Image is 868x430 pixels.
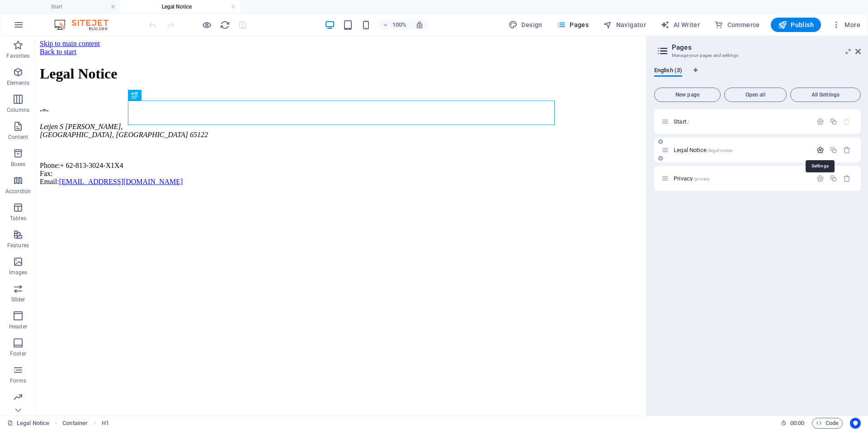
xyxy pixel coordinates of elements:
i: On resize automatically adjust zoom level to fit chosen device. [415,21,424,29]
p: Slider [11,296,25,303]
span: Publish [778,20,814,29]
span: More [832,20,860,29]
p: Favorites [6,52,29,60]
p: Accordion [5,188,31,195]
button: Click here to leave preview mode and continue editing [201,19,212,30]
span: All Settings [794,92,857,97]
p: Boxes [11,161,26,168]
button: All Settings [790,88,861,102]
button: reload [219,19,230,30]
button: Usercentrics [850,418,861,429]
span: English (3) [654,65,682,78]
span: Commerce [714,20,760,29]
p: Tables [10,215,26,222]
div: Duplicate [830,118,837,125]
h3: Manage your pages and settings [672,51,843,60]
p: Content [8,134,28,141]
p: Forms [10,377,26,384]
p: Columns [7,106,29,114]
span: Click to select. Double-click to edit [102,418,109,429]
div: Remove [843,175,851,182]
button: Pages [553,18,592,32]
button: AI Writer [657,18,703,32]
p: Images [9,269,28,276]
p: Marketing [5,404,30,412]
p: Elements [7,79,30,87]
span: AI Writer [660,20,700,29]
h6: 100% [392,19,406,30]
span: : [797,420,798,426]
div: Privacy/privacy [671,176,812,181]
a: Click to cancel selection. Double-click to open Pages [7,418,49,429]
p: Footer [10,350,26,357]
button: Open all [724,88,787,102]
span: Open all [728,92,783,97]
span: Pages [557,20,589,29]
h6: Session time [781,418,805,429]
span: Design [509,20,542,29]
div: Legal Notice/legal-notice [671,147,812,153]
div: Language Tabs [654,67,861,84]
h4: Legal Notice [120,2,241,12]
div: The startpage cannot be deleted [843,118,851,125]
div: Settings [816,175,824,182]
a: Skip to main content [4,4,64,11]
span: Navigator [603,20,646,29]
div: Duplicate [830,146,837,154]
button: Code [812,418,843,429]
button: More [828,18,864,32]
nav: breadcrumb [62,418,109,429]
h2: Pages [672,43,861,51]
div: Settings [816,118,824,125]
span: New page [658,92,717,97]
p: Header [9,323,27,330]
span: /legal-notice [708,148,733,153]
span: Code [816,418,839,429]
button: New page [654,88,721,102]
div: Remove [843,146,851,154]
span: 00 00 [790,418,804,429]
span: / [687,120,689,125]
div: Start/ [671,119,812,125]
div: Duplicate [830,175,837,182]
button: Design [505,18,546,32]
span: Click to open page [674,175,710,182]
span: /privacy [693,176,710,181]
span: Click to open page [674,118,689,125]
i: Reload page [220,20,230,30]
button: Commerce [711,18,764,32]
span: Legal Notice [674,147,732,153]
img: Editor Logo [52,19,120,30]
button: 100% [378,19,410,30]
span: Click to select. Double-click to edit [62,418,88,429]
p: Features [7,242,29,249]
button: Navigator [599,18,650,32]
button: Publish [771,18,821,32]
div: Design (Ctrl+Alt+Y) [505,18,546,32]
